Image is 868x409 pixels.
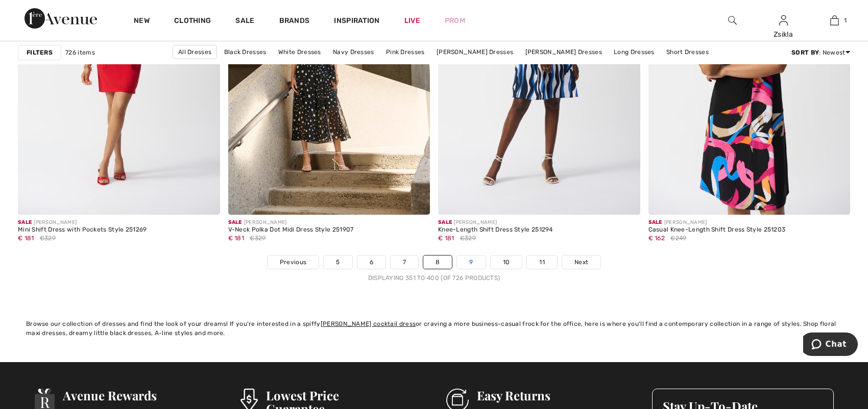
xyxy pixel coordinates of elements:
span: €329 [40,234,56,243]
a: Sale [235,16,254,27]
a: 8 [423,255,452,269]
img: 1ère Avenue [25,8,97,29]
span: €329 [250,234,266,243]
a: White Dresses [273,45,326,59]
span: Inspiration [334,16,379,27]
h3: Avenue Rewards [63,389,187,402]
div: [PERSON_NAME] [648,219,786,226]
span: € 181 [18,235,34,242]
iframe: Opens a widget where you can chat to one of our agents [803,333,858,358]
span: 1 [844,16,847,25]
a: All Dresses [173,45,217,59]
span: Sale [18,219,32,225]
a: Brands [279,16,310,27]
strong: Sort By [791,49,819,56]
a: Clothing [174,16,211,27]
span: € 181 [228,235,245,242]
span: Sale [438,219,452,225]
img: search the website [728,14,737,27]
img: My Bag [830,14,839,27]
a: 5 [324,255,352,269]
span: Sale [648,219,662,225]
a: Navy Dresses [328,45,379,59]
span: €249 [670,234,686,243]
span: € 181 [438,235,454,242]
h3: Easy Returns [477,389,587,402]
span: Next [574,258,588,267]
a: 9 [457,255,485,269]
div: [PERSON_NAME] [438,219,553,226]
div: Zsikla [758,29,808,40]
div: Mini Shift Dress with Pockets Style 251269 [18,226,147,234]
div: Casual Knee-Length Shift Dress Style 251203 [648,226,786,234]
div: [PERSON_NAME] [18,219,147,226]
a: Live [404,15,420,26]
strong: Filters [27,48,53,57]
div: : Newest [791,48,850,57]
div: Browse our collection of dresses and find the look of your dreams! If you're interested in a spif... [26,319,842,338]
div: Knee-Length Shift Dress Style 251294 [438,226,553,234]
a: [PERSON_NAME] Dresses [520,45,607,59]
a: 10 [491,255,522,269]
div: [PERSON_NAME] [228,219,354,226]
a: 6 [357,255,385,269]
a: Black Dresses [219,45,272,59]
a: Previous [268,255,319,269]
span: 726 items [65,48,95,57]
a: Prom [445,15,465,26]
span: € 162 [648,235,665,242]
a: Next [562,255,600,269]
a: New [134,16,150,27]
span: Sale [228,219,242,225]
span: €329 [460,234,476,243]
img: My Info [779,14,788,27]
span: Previous [280,258,306,267]
a: Sign In [779,15,788,25]
a: Short Dresses [661,45,714,59]
a: [PERSON_NAME] Dresses [431,45,518,59]
a: 7 [391,255,418,269]
a: Pink Dresses [381,45,430,59]
a: 11 [527,255,557,269]
nav: Page navigation [18,255,850,283]
div: V-Neck Polka Dot Midi Dress Style 251907 [228,226,354,234]
a: [PERSON_NAME] cocktail dress [321,320,416,327]
div: Displaying 351 to 400 (of 726 products) [18,273,850,283]
a: Long Dresses [609,45,660,59]
a: 1 [809,14,859,27]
